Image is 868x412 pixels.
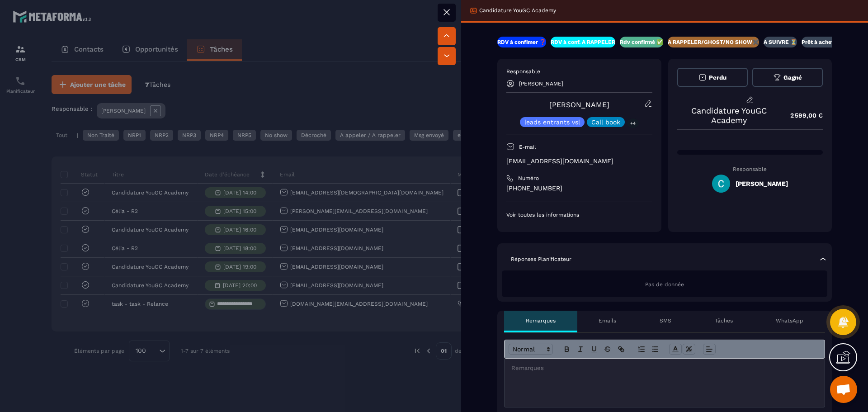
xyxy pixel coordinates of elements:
p: Candidature YouGC Academy [677,106,782,125]
p: Réponses Planificateur [511,256,571,263]
p: +4 [627,118,639,128]
p: Rdv confirmé ✅ [620,38,663,46]
span: Gagné [783,74,802,81]
button: Gagné [752,68,823,87]
p: Tâches [715,317,733,324]
p: WhatsApp [776,317,803,324]
p: [EMAIL_ADDRESS][DOMAIN_NAME] [506,157,652,166]
p: Remarques [526,317,556,324]
p: RDV à confimer ❓ [497,38,546,46]
p: 2 599,00 € [781,107,823,124]
p: Voir toutes les informations [506,211,652,218]
p: [PERSON_NAME] [519,81,563,87]
div: Ouvrir le chat [830,376,857,403]
span: Pas de donnée [645,281,684,288]
button: Perdu [677,68,748,87]
p: Candidature YouGC Academy [479,7,556,14]
p: A RAPPELER/GHOST/NO SHOW✖️ [668,38,759,46]
p: leads entrants vsl [524,119,580,125]
p: Responsable [506,68,652,75]
h5: [PERSON_NAME] [736,180,788,187]
p: Emails [599,317,616,324]
p: A SUIVRE ⏳ [764,38,797,46]
p: Numéro [518,175,539,182]
p: Prêt à acheter 🎰 [802,38,847,46]
p: RDV à conf. A RAPPELER [551,38,615,46]
a: [PERSON_NAME] [549,100,609,109]
p: E-mail [519,143,536,151]
p: SMS [660,317,671,324]
p: Call book [591,119,620,125]
span: Perdu [709,74,726,81]
p: Responsable [677,166,823,172]
p: [PHONE_NUMBER] [506,184,652,193]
